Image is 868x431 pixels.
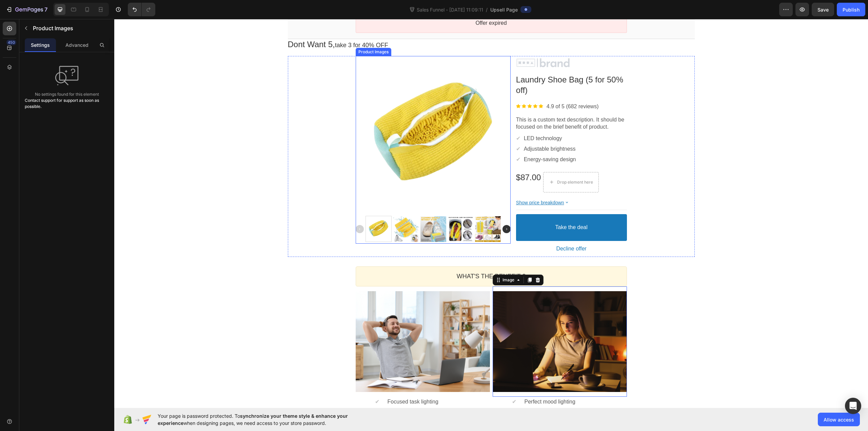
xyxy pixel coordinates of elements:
[174,20,580,31] div: Rich Text Editor. Editing area: main
[402,137,406,143] span: ✔
[33,24,106,32] p: Product Images
[261,380,265,386] span: ✔
[248,254,507,261] p: WHAT'S THE BENEFIT ?
[402,127,406,133] span: ✔
[221,23,274,30] span: take 3 for 40% OFF
[410,116,448,123] p: LED technology
[442,226,472,233] bdo: Decline offer
[818,413,860,426] button: Allow access
[486,6,488,13] span: /
[25,97,109,110] p: Contact support for support as soon as possible.
[817,7,829,13] span: Save
[402,154,427,163] bdo: $87.00
[398,380,402,386] span: ✔
[845,398,861,414] div: Open Intercom Messenger
[410,379,499,387] p: Perfect mood lighting
[402,116,406,122] span: ✔
[388,206,396,214] img: gp-arrow-next
[44,5,47,14] p: 7
[402,224,513,236] button: Decline offer
[65,41,88,49] p: Advanced
[402,56,509,76] bdo: Laundry Shoe Bag (5 for 50% off)
[31,41,50,49] p: Settings
[243,30,276,35] div: Product Images
[837,3,865,16] button: Publish
[443,161,479,166] div: Drop element here
[843,6,860,13] div: Publish
[402,195,513,222] button: Take the deal
[218,21,221,30] span: ,
[410,127,461,134] p: Adjustable brightness
[158,413,348,426] span: synchronize your theme style & enhance your experience
[410,137,462,144] p: Energy-saving design
[441,205,473,212] bdo: Take the deal
[3,3,51,16] button: 7
[812,3,834,16] button: Save
[174,21,219,30] span: Dont Want 5
[402,181,450,186] bdo: Show price breakdown
[402,97,513,112] p: This is a custom text description. It should be focused on the brief benefit of product.
[6,40,16,45] div: 450
[158,412,374,427] span: Your page is password protected. To when designing pages, we need access to your store password.
[490,6,518,13] span: Upsell Page
[387,258,401,263] div: Image
[128,3,155,16] div: Undo/Redo
[273,379,362,387] p: Focused task lighting
[114,19,868,408] iframe: Design area
[35,91,99,97] p: No settings found for this element
[241,206,250,214] img: gp-arrow-prev
[432,84,485,91] p: 4.9 of 5 (682 reviews)
[415,6,485,13] span: Sales Funnel - [DATE] 11:09:11
[824,416,854,423] span: Allow access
